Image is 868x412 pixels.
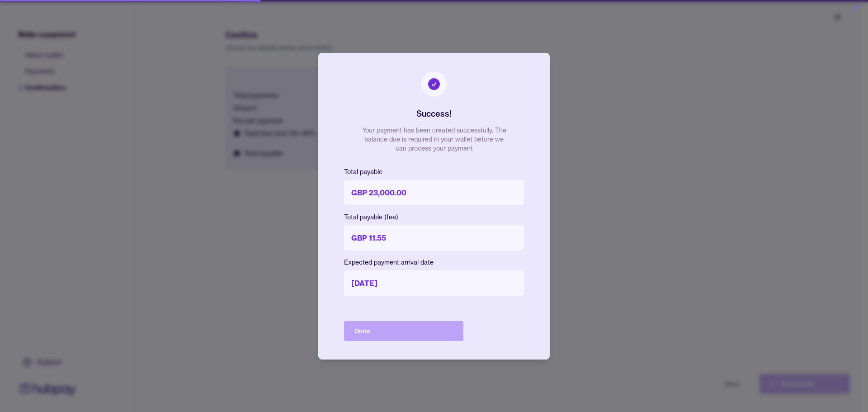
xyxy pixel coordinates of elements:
[344,258,524,267] p: Expected payment arrival date
[416,108,452,120] h2: Success!
[362,126,506,153] p: Your payment has been created successfully. The balance due is required in your wallet before we ...
[344,270,524,296] p: [DATE]
[344,213,524,222] p: Total payable (fee)
[344,180,524,205] p: GBP 23,000.00
[344,167,524,176] p: Total payable
[344,225,524,251] p: GBP 11.55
